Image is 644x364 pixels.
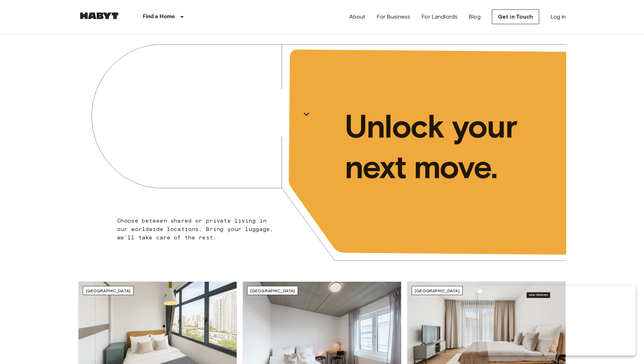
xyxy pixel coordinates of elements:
p: Find a Home [143,13,175,21]
a: For Landlords [421,13,457,21]
span: [GEOGRAPHIC_DATA] [415,288,460,293]
p: Unlock your next move. [345,106,555,187]
a: Get in Touch [492,9,539,24]
span: [GEOGRAPHIC_DATA] [250,288,295,293]
a: About [349,13,366,21]
img: Habyt [78,12,120,19]
p: Choose between shared or private living in our worldwide locations. Bring your luggage, we'll tak... [117,217,278,242]
span: [GEOGRAPHIC_DATA] [86,288,131,293]
a: Log in [550,13,566,21]
a: Blog [469,13,481,21]
a: For Business [377,13,410,21]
